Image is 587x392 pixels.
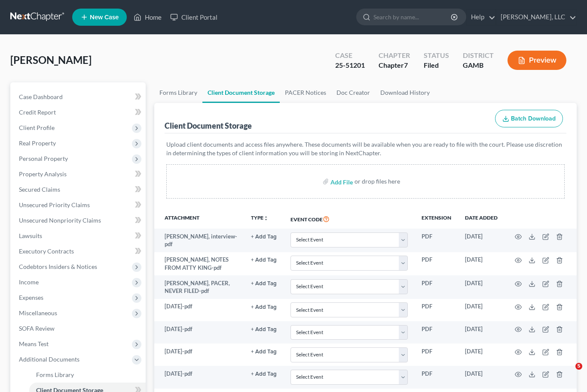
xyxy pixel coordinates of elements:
[284,209,415,229] th: Event Code
[154,209,244,229] th: Attachment
[129,9,166,25] a: Home
[19,170,67,178] span: Property Analysis
[166,140,565,157] p: Upload client documents and access files anywhere. These documents will be available when you are...
[90,14,119,21] span: New Case
[415,252,458,276] td: PDF
[19,340,49,347] span: Means Test
[19,247,74,255] span: Executory Contracts
[19,124,55,131] span: Client Profile
[251,305,277,310] button: + Add Tag
[154,82,202,103] a: Forms Library
[375,82,435,103] a: Download History
[495,110,563,128] button: Batch Download
[415,299,458,321] td: PDF
[373,9,452,25] input: Search by name...
[251,370,277,378] a: + Add Tag
[12,182,146,197] a: Secured Claims
[458,252,504,276] td: [DATE]
[166,9,222,25] a: Client Portal
[19,217,101,224] span: Unsecured Nonpriority Claims
[458,275,504,299] td: [DATE]
[280,82,331,103] a: PACER Notices
[10,54,92,66] span: [PERSON_NAME]
[12,197,146,213] a: Unsecured Priority Claims
[19,93,63,100] span: Case Dashboard
[415,209,458,229] th: Extension
[165,121,252,131] div: Client Document Storage
[154,299,244,321] td: [DATE]-pdf
[202,82,280,103] a: Client Document Storage
[458,366,504,388] td: [DATE]
[12,244,146,259] a: Executory Contracts
[19,263,97,270] span: Codebtors Insiders & Notices
[19,356,79,363] span: Additional Documents
[458,229,504,252] td: [DATE]
[19,186,60,193] span: Secured Claims
[335,60,365,70] div: 25-51201
[154,275,244,299] td: [PERSON_NAME], PACER, NEVER FILED-pdf
[19,155,68,162] span: Personal Property
[19,201,90,208] span: Unsecured Priority Claims
[154,366,244,388] td: [DATE]-pdf
[458,209,504,229] th: Date added
[251,232,277,241] a: + Add Tag
[496,9,576,25] a: [PERSON_NAME], LLC
[458,321,504,344] td: [DATE]
[19,109,56,116] span: Credit Report
[154,344,244,366] td: [DATE]-pdf
[335,51,365,60] div: Case
[331,82,375,103] a: Doc Creator
[19,232,42,239] span: Lawsuits
[508,51,566,70] button: Preview
[29,367,146,383] a: Forms Library
[463,60,494,70] div: GAMB
[415,344,458,366] td: PDF
[251,347,277,356] a: + Add Tag
[404,61,408,69] span: 7
[379,51,410,60] div: Chapter
[424,60,449,70] div: Filed
[12,166,146,182] a: Property Analysis
[12,89,146,105] a: Case Dashboard
[424,51,449,60] div: Status
[415,321,458,344] td: PDF
[251,371,277,377] button: + Add Tag
[415,229,458,252] td: PDF
[458,344,504,366] td: [DATE]
[12,105,146,120] a: Credit Report
[251,302,277,311] a: + Add Tag
[251,279,277,287] a: + Add Tag
[154,252,244,276] td: [PERSON_NAME], NOTES FROM ATTY KING-pdf
[251,327,277,332] button: + Add Tag
[415,366,458,388] td: PDF
[19,278,39,286] span: Income
[19,294,43,301] span: Expenses
[251,256,277,264] a: + Add Tag
[154,229,244,252] td: [PERSON_NAME], interview-pdf
[251,281,277,286] button: + Add Tag
[415,275,458,299] td: PDF
[251,215,269,221] button: TYPEunfold_more
[355,177,400,186] div: or drop files here
[511,115,556,122] span: Batch Download
[458,299,504,321] td: [DATE]
[251,234,277,240] button: + Add Tag
[36,371,74,378] span: Forms Library
[379,60,410,70] div: Chapter
[575,363,582,370] span: 5
[558,363,578,383] iframe: Intercom live chat
[463,51,494,60] div: District
[251,257,277,263] button: + Add Tag
[154,321,244,344] td: [DATE]-pdf
[263,216,269,221] i: unfold_more
[19,325,55,332] span: SOFA Review
[12,228,146,244] a: Lawsuits
[251,325,277,333] a: + Add Tag
[19,309,57,317] span: Miscellaneous
[467,9,495,25] a: Help
[19,139,56,147] span: Real Property
[251,349,277,355] button: + Add Tag
[12,213,146,228] a: Unsecured Nonpriority Claims
[12,321,146,336] a: SOFA Review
